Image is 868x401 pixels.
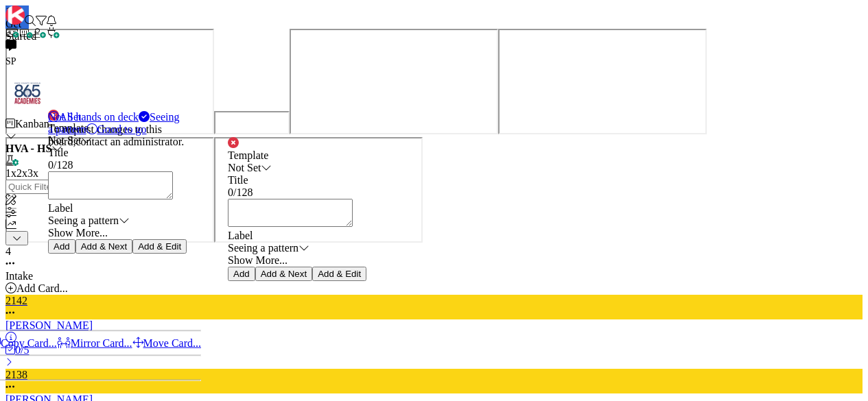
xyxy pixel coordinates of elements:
button: Add & Next [75,239,132,254]
a: Mirror Card... [57,337,132,349]
span: Template [228,149,268,161]
span: 1x [5,167,16,179]
a: Show More... [228,254,288,266]
span: 4 [5,245,11,257]
div: 0 / 128 [48,159,187,171]
span: All hands on deck [59,111,139,123]
label: Title [228,174,248,186]
button: Add & Edit [132,239,187,254]
div: 2138 [5,369,863,381]
div: 2142[PERSON_NAME] [5,295,863,332]
img: avatar [5,71,49,115]
a: Good to go [86,123,147,135]
label: Title [48,147,69,158]
div: 0 / 128 [228,186,366,199]
a: All hands on deck [48,111,139,123]
span: Label [228,230,253,241]
span: 2x [16,167,27,179]
a: Move Card... [132,337,201,349]
a: 2142[PERSON_NAME]0/5 [5,295,863,369]
span: Seeing a pattern [228,242,298,254]
span: Seeing a pattern [48,215,119,226]
iframe: UserGuiding Knowledge Base [290,29,498,134]
div: 2142 [5,295,863,307]
div: 2142 [5,295,863,319]
span: Kanban [15,118,49,130]
button: Add & Next [255,267,312,281]
span: contact an administrator [75,136,181,147]
b: HVA - HS [5,143,51,154]
iframe: UserGuiding Product Updates [498,29,707,134]
div: 2138 [5,369,863,393]
button: Add [228,267,255,281]
iframe: UserGuiding AI Assistant [214,137,423,243]
span: Not Set [228,162,261,173]
span: 3x [27,167,38,179]
button: Add [48,239,75,254]
span: Good to go [97,123,147,135]
a: Seeing a pattern [48,111,180,135]
span: Intake [5,270,33,282]
div: [PERSON_NAME] [5,319,863,332]
input: Quick Filter... [5,180,127,194]
a: Show More... [48,227,108,239]
span: Add Card... [16,282,68,294]
button: Add & Edit [312,267,366,281]
span: Label [48,202,73,214]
